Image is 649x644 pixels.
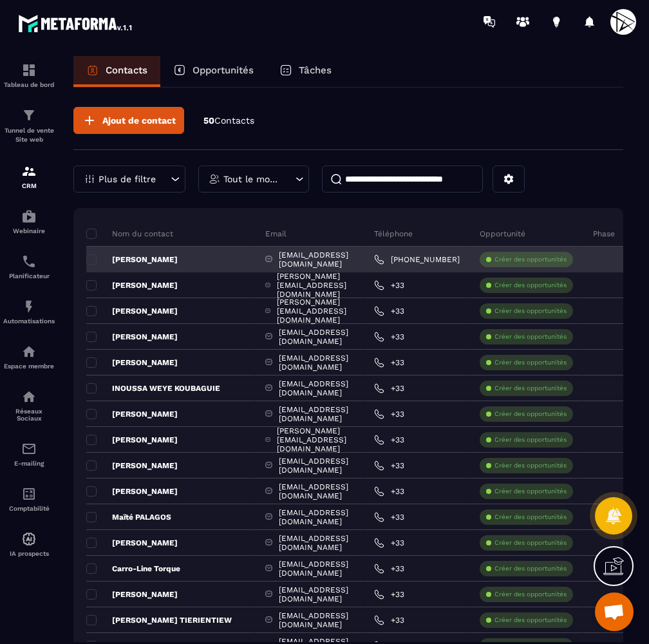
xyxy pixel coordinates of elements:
[3,363,55,370] p: Espace membre
[193,64,254,76] p: Opportunités
[494,307,567,316] p: Créer des opportunités
[374,512,404,522] a: +33
[3,505,55,512] p: Comptabilité
[374,589,404,600] a: +33
[494,410,567,419] p: Créer des opportunités
[21,344,37,359] img: automations
[3,431,55,477] a: emailemailE-mailing
[86,332,178,342] p: [PERSON_NAME]
[3,272,55,279] p: Planificateur
[21,299,37,314] img: automations
[494,564,567,573] p: Créer des opportunités
[3,550,55,557] p: IA prospects
[102,114,176,127] span: Ajout de contact
[3,53,55,98] a: formationformationTableau de bord
[494,590,567,599] p: Créer des opportunités
[86,306,178,316] p: [PERSON_NAME]
[223,175,281,184] p: Tout le monde
[374,306,404,316] a: +33
[3,154,55,199] a: formationformationCRM
[86,615,232,625] p: [PERSON_NAME] TIERIENTIEW
[494,332,567,341] p: Créer des opportunités
[73,56,160,87] a: Contacts
[494,384,567,393] p: Créer des opportunités
[494,255,567,264] p: Créer des opportunités
[3,182,55,189] p: CRM
[3,126,55,144] p: Tunnel de vente Site web
[374,357,404,368] a: +33
[267,56,344,87] a: Tâches
[21,62,37,78] img: formation
[86,280,178,290] p: [PERSON_NAME]
[86,357,178,368] p: [PERSON_NAME]
[86,512,171,522] p: Maïté PALAGOS
[86,589,178,600] p: [PERSON_NAME]
[86,538,178,548] p: [PERSON_NAME]
[374,538,404,548] a: +33
[3,460,55,467] p: E-mailing
[214,115,254,126] span: Contacts
[494,513,567,522] p: Créer des opportunités
[494,435,567,444] p: Créer des opportunités
[203,115,254,127] p: 50
[21,486,37,502] img: accountant
[86,229,173,239] p: Nom du contact
[374,460,404,471] a: +33
[374,229,413,239] p: Téléphone
[21,254,37,269] img: scheduler
[3,477,55,522] a: accountantaccountantComptabilité
[3,408,55,422] p: Réseaux Sociaux
[3,199,55,244] a: automationsautomationsWebinaire
[21,531,37,547] img: automations
[86,409,178,419] p: [PERSON_NAME]
[494,358,567,367] p: Créer des opportunités
[3,81,55,88] p: Tableau de bord
[86,383,220,393] p: INOUSSA WEYE KOUBAGUIE
[299,64,332,76] p: Tâches
[3,227,55,234] p: Webinaire
[3,289,55,334] a: automationsautomationsAutomatisations
[374,383,404,393] a: +33
[86,486,178,497] p: [PERSON_NAME]
[3,244,55,289] a: schedulerschedulerPlanificateur
[374,486,404,497] a: +33
[374,254,460,265] a: [PHONE_NUMBER]
[374,280,404,290] a: +33
[494,281,567,290] p: Créer des opportunités
[595,592,634,631] div: Ouvrir le chat
[374,435,404,445] a: +33
[73,107,184,134] button: Ajout de contact
[3,334,55,379] a: automationsautomationsEspace membre
[21,108,37,123] img: formation
[494,461,567,470] p: Créer des opportunités
[21,389,37,404] img: social-network
[21,164,37,179] img: formation
[86,460,178,471] p: [PERSON_NAME]
[593,229,615,239] p: Phase
[18,12,134,35] img: logo
[265,229,287,239] p: Email
[106,64,147,76] p: Contacts
[3,98,55,154] a: formationformationTunnel de vente Site web
[374,409,404,419] a: +33
[99,175,156,184] p: Plus de filtre
[480,229,525,239] p: Opportunité
[3,317,55,325] p: Automatisations
[3,379,55,431] a: social-networksocial-networkRéseaux Sociaux
[21,209,37,224] img: automations
[494,538,567,547] p: Créer des opportunités
[86,435,178,445] p: [PERSON_NAME]
[374,615,404,625] a: +33
[160,56,267,87] a: Opportunités
[86,563,180,574] p: Carro-Line Torque
[374,563,404,574] a: +33
[374,332,404,342] a: +33
[21,441,37,457] img: email
[494,487,567,496] p: Créer des opportunités
[86,254,178,265] p: [PERSON_NAME]
[494,616,567,625] p: Créer des opportunités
